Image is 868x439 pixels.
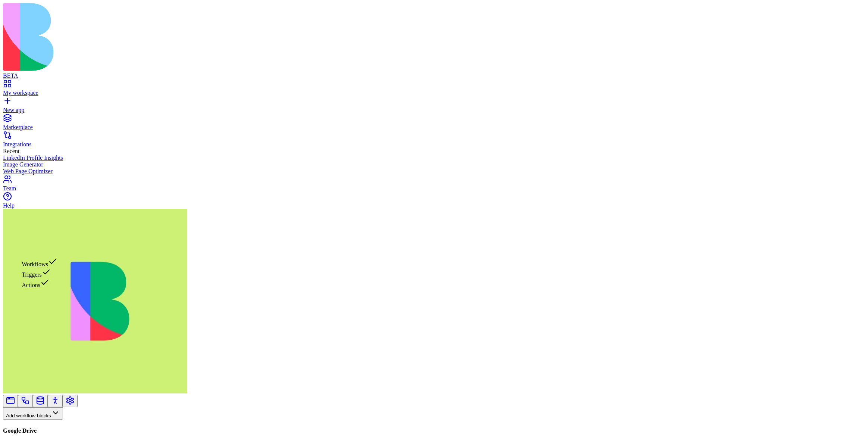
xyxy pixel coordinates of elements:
[3,141,865,148] div: Integrations
[3,72,865,79] div: BETA
[3,107,865,113] div: New app
[3,407,63,420] button: Add workflow blocks
[3,117,865,131] a: Marketplace
[3,209,187,393] img: WhatsApp_Image_2025-01-03_at_11.26.17_rubx1k.jpg
[3,202,865,209] div: Help
[3,124,865,131] div: Marketplace
[3,185,865,192] div: Team
[3,168,865,175] a: Web Page Optimizer
[3,161,865,168] a: Image Generator
[3,196,865,209] a: Help
[3,427,865,434] h4: Google Drive
[22,278,57,289] div: Actions
[22,268,57,278] div: Triggers
[3,148,19,154] span: Recent
[3,178,865,192] a: Team
[22,257,57,289] div: Suggestions
[3,134,865,148] a: Integrations
[3,83,865,96] a: My workspace
[3,155,865,161] a: LinkedIn Profile Insights
[3,90,865,96] div: My workspace
[3,66,865,79] a: BETA
[3,100,865,113] a: New app
[22,257,57,268] div: Workflows
[3,3,303,71] img: logo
